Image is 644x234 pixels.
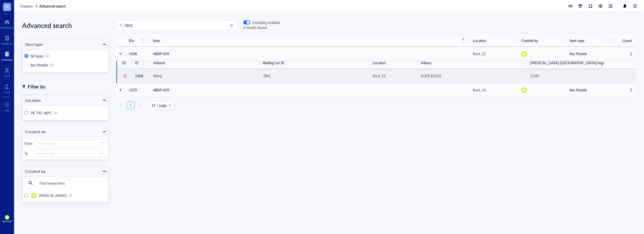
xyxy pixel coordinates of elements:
[4,74,10,77] div: DNA
[614,35,636,47] th: Count
[37,151,99,156] input: Select date
[24,151,32,156] div: To
[125,83,149,97] td: 5370
[127,101,135,109] li: 1
[522,88,526,92] span: GB
[22,20,108,31] div: Advanced search
[5,109,10,112] div: Add
[373,73,386,79] div: Rack_21
[522,52,526,56] span: GB
[139,104,142,107] span: right
[137,101,145,109] button: right
[22,128,46,135] div: Created on
[137,101,145,109] li: Next Page
[2,50,13,61] a: Inventory
[243,25,280,30] div: 2 results found
[614,83,636,97] td: 1
[417,69,527,83] td: EGFR 83V22
[149,57,259,69] th: Volume
[54,111,57,115] div: (2)
[421,73,441,78] span: EGFR 83V22
[22,97,41,104] div: Location
[526,69,636,83] td: 0.549
[149,35,469,47] th: Item
[24,141,32,146] div: From
[2,220,12,223] div: Account
[20,4,38,8] a: Freezers
[32,193,36,198] span: GB
[129,38,139,43] span: IDs
[30,62,48,68] span: Aro Protein
[127,102,134,109] a: 1
[2,58,13,61] div: Inventory
[31,110,52,115] span: PE 732 -80°C
[119,104,122,107] span: left
[1,26,13,29] div: Dashboard
[116,101,125,109] button: left
[20,4,33,9] span: Freezers
[125,35,149,47] th: IDs
[473,87,486,93] div: Rack_16
[149,69,259,83] td: 40mg
[22,168,45,175] div: Created by
[6,3,9,10] span: A
[263,73,271,78] span: 7841
[517,35,566,47] th: Created by
[1,18,13,29] a: Dashboard
[6,216,8,219] span: GB
[37,141,99,146] input: Select date
[30,53,44,58] span: All types
[259,69,369,83] td: 7841
[614,47,636,61] td: 1
[149,47,469,61] td: ABXP-429
[131,69,149,83] td: 5608
[252,20,280,25] div: Grouping enabled
[526,57,636,69] th: Endotoxin (EU/mg)
[149,83,469,97] td: ABXP-429
[473,51,486,56] div: Rack_21
[131,57,149,69] th: ID
[417,57,527,69] th: Aliases
[259,57,369,69] th: BioReg Lot ID
[4,90,10,93] div: Core
[4,82,10,93] a: Core
[39,193,67,198] span: [PERSON_NAME]
[39,4,67,8] a: Advanced search
[566,83,614,97] td: Aro Protein
[1,42,13,45] div: Notebook
[570,38,604,43] span: Item type
[116,101,125,109] li: Previous Page
[125,47,149,61] td: 5608
[369,57,417,69] th: Location
[135,60,139,65] span: ID
[28,83,46,90] div: Filter by
[50,63,53,67] div: (2)
[149,101,174,109] div: Page Size
[469,35,517,47] th: Location
[69,193,72,197] div: (2)
[153,73,162,78] span: 40mg
[566,47,614,61] td: Aro Protein
[1,34,13,45] a: Notebook
[4,66,10,77] a: DNA
[153,38,459,43] span: Item
[152,102,171,109] span: 25 / page
[566,35,614,47] th: Item type
[46,54,49,58] div: (2)
[530,73,539,78] span: 0.549
[22,41,43,48] div: Item type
